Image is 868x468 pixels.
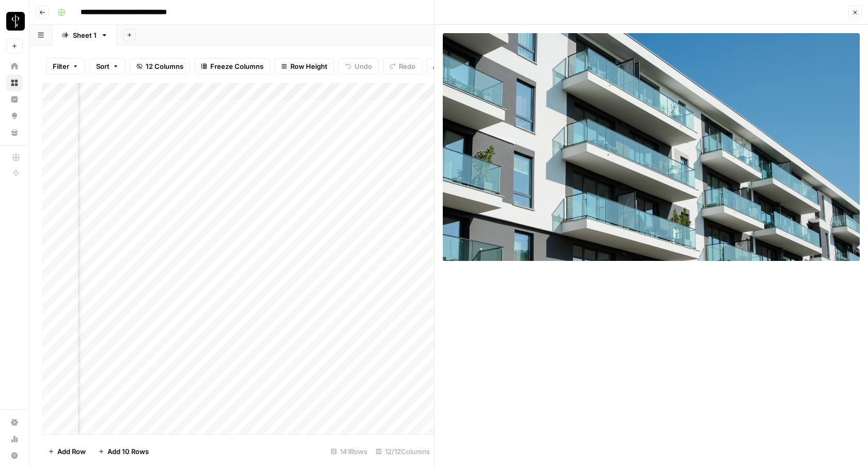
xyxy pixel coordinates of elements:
button: Redo [383,58,422,75]
a: Browse [6,75,23,91]
button: Sort [89,58,126,75]
a: Usage [6,431,23,447]
span: 12 Columns [146,61,183,71]
span: Row Height [290,61,328,71]
button: Freeze Columns [194,58,270,75]
div: Sheet 1 [73,30,97,40]
a: Your Data [6,124,23,141]
button: Row Height [274,58,334,75]
button: Workspace: LP Production Workloads [6,8,23,34]
button: Add 10 Rows [92,443,155,460]
a: Settings [6,414,23,431]
span: Freeze Columns [210,61,263,71]
a: Insights [6,91,23,108]
img: Row/Cell [443,33,860,261]
button: 12 Columns [130,58,190,75]
button: Help + Support [6,447,23,464]
span: Redo [399,61,415,71]
span: Sort [96,61,110,71]
button: Filter [46,58,85,75]
button: Add Row [42,443,92,460]
span: Add 10 Rows [107,446,149,457]
div: 141 Rows [327,443,371,460]
a: Home [6,58,23,75]
button: Undo [338,58,379,75]
a: Sheet 1 [53,25,117,46]
span: Filter [53,61,69,71]
div: 12/12 Columns [371,443,434,460]
a: Opportunities [6,108,23,124]
span: Undo [354,61,372,71]
img: LP Production Workloads Logo [6,12,25,31]
span: Add Row [57,446,86,457]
